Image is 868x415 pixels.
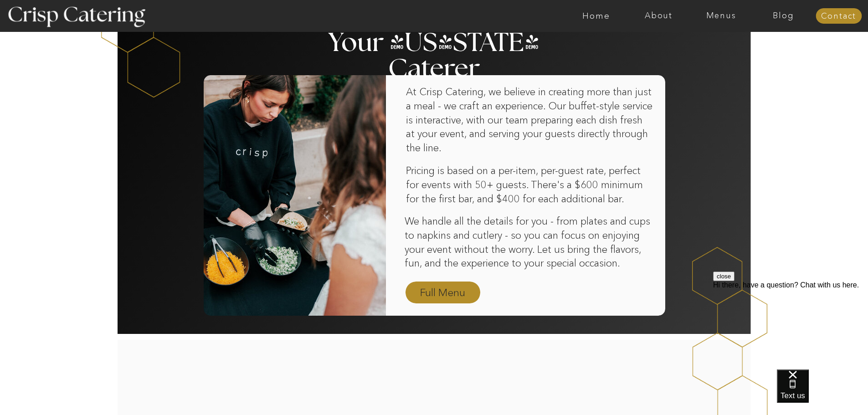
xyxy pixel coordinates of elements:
[405,215,655,271] p: We handle all the details for you - from plates and cups to napkins and cutlery - so you can focu...
[406,85,653,172] p: At Crisp Catering, we believe in creating more than just a meal - we craft an experience. Our buf...
[752,11,815,20] a: Blog
[777,369,868,415] iframe: podium webchat widget bubble
[416,285,469,301] a: Full Menu
[627,11,690,20] a: About
[327,30,542,48] h2: Your [US_STATE] Caterer
[690,11,752,20] a: Menus
[406,164,653,207] p: Pricing is based on a per-item, per-guest rate, perfect for events with 50+ guests. There's a $60...
[816,12,862,21] a: Contact
[565,11,627,20] a: Home
[713,272,868,381] iframe: podium webchat widget prompt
